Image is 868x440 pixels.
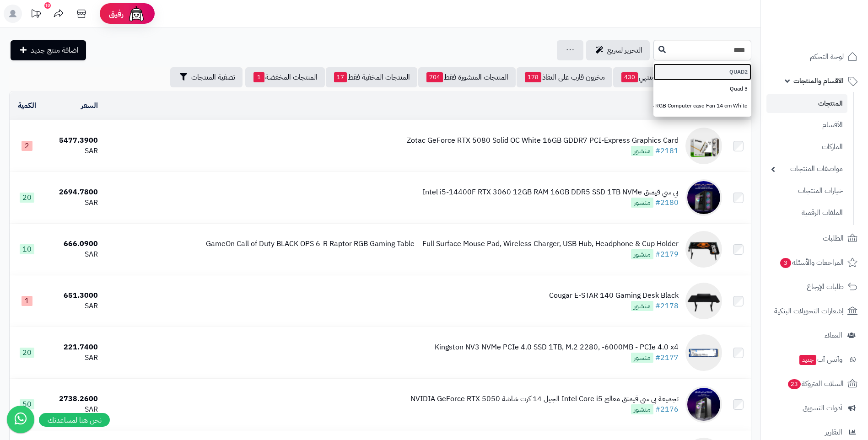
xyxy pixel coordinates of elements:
span: 1 [253,72,264,82]
span: أدوات التسويق [803,402,842,414]
img: ai-face.png [127,5,146,23]
span: منشور [631,249,653,259]
a: إشعارات التحويلات البنكية [766,300,863,322]
span: التحرير لسريع [607,45,642,56]
div: SAR [48,198,97,208]
div: GameOn Call of Duty BLACK OPS 6-R Raptor RGB Gaming Table – Full Surface Mouse Pad, Wireless Char... [206,239,679,249]
a: الماركات [766,137,847,157]
a: #2176 [655,404,679,415]
button: تصفية المنتجات [170,67,243,87]
span: 2 [22,141,32,151]
div: SAR [48,249,97,260]
a: وآتس آبجديد [766,349,863,370]
span: 23 [788,379,801,389]
a: العملاء [766,324,863,346]
a: لوحة التحكم [766,46,863,68]
span: منشور [631,146,653,156]
a: #2179 [655,249,679,260]
span: 1 [22,296,32,306]
div: SAR [48,301,97,311]
a: الأقسام [766,115,847,135]
div: 651.3000 [48,290,97,301]
div: 2694.7800 [48,187,97,198]
a: المنتجات المخفضة1 [245,67,325,87]
a: الملفات الرقمية [766,203,847,223]
img: Zotac GeForce RTX 5080 Solid OC White 16GB GDDR7 PCI-Express Graphics Card [685,128,722,164]
div: SAR [48,353,97,363]
div: Cougar E-STAR 140 Gaming Desk Black [549,290,679,301]
span: 10 [20,244,34,254]
a: QUAD2 [653,64,751,80]
a: المراجعات والأسئلة3 [766,252,863,274]
span: 50 [20,399,34,409]
span: منشور [631,353,653,363]
span: العملاء [825,329,842,342]
a: أدوات التسويق [766,397,863,419]
span: 17 [334,72,347,82]
img: Kingston NV3 NVMe PCIe 4.0 SSD 1TB, M.2 2280, -6000MB - PCIe 4.0 x4 [685,334,722,371]
span: طلبات الإرجاع [807,280,844,293]
div: بي سي قيمنق Intel i5-14400F RTX 3060 12GB RAM 16GB DDR5 SSD 1TB NVMe [422,187,679,198]
span: تصفية المنتجات [191,72,235,83]
a: مواصفات المنتجات [766,159,847,179]
a: #2180 [655,197,679,208]
a: تحديثات المنصة [24,5,47,25]
span: 3 [780,258,791,268]
span: 20 [20,193,34,203]
a: التحرير لسريع [586,40,650,60]
div: 221.7400 [48,342,97,353]
a: المنتجات [766,94,847,113]
span: منشور [631,198,653,208]
span: 178 [525,72,541,82]
span: رفيق [109,8,124,19]
a: السلات المتروكة23 [766,373,863,395]
div: SAR [48,146,97,156]
img: تجميعة بي سي قيمنق معالج Intel Core i5 الجيل 14 كرت شاشة NVIDIA GeForce RTX 5050 [685,386,722,423]
span: الأقسام والمنتجات [793,75,844,87]
span: جديد [799,355,816,365]
span: الطلبات [823,232,844,245]
span: إشعارات التحويلات البنكية [774,305,844,317]
a: مخزون منتهي430 [613,67,684,87]
div: 2738.2600 [48,394,97,404]
span: 20 [20,348,34,358]
a: السعر [81,100,98,111]
span: منشور [631,404,653,414]
span: السلات المتروكة [787,377,844,390]
a: #2177 [655,352,679,363]
a: الطلبات [766,227,863,249]
img: GameOn Call of Duty BLACK OPS 6-R Raptor RGB Gaming Table – Full Surface Mouse Pad, Wireless Char... [685,231,722,268]
div: Kingston NV3 NVMe PCIe 4.0 SSD 1TB, M.2 2280, -6000MB - PCIe 4.0 x4 [435,342,679,353]
a: اضافة منتج جديد [11,40,86,60]
span: التقارير [825,426,842,439]
span: 430 [621,72,638,82]
div: Zotac GeForce RTX 5080 Solid OC White 16GB GDDR7 PCI-Express Graphics Card [407,135,679,146]
a: خيارات المنتجات [766,181,847,201]
img: logo-2.png [806,26,859,45]
div: 10 [44,2,51,9]
span: اضافة منتج جديد [31,45,79,56]
a: #2181 [655,145,679,156]
span: لوحة التحكم [810,50,844,63]
span: وآتس آب [798,353,842,366]
div: 5477.3900 [48,135,97,146]
a: #2178 [655,300,679,311]
a: المنتجات المخفية فقط17 [326,67,417,87]
a: مخزون قارب على النفاذ178 [517,67,612,87]
a: المنتجات المنشورة فقط704 [418,67,516,87]
a: Quad 3 [653,80,751,97]
img: Cougar E-STAR 140 Gaming Desk Black [685,283,722,319]
span: 704 [426,72,443,82]
a: Thermaltake Riing Quad 14 RGB Computer case Fan 14 cm White [653,97,751,114]
img: بي سي قيمنق Intel i5-14400F RTX 3060 12GB RAM 16GB DDR5 SSD 1TB NVMe [685,179,722,216]
div: 666.0900 [48,239,97,249]
div: SAR [48,404,97,415]
span: المراجعات والأسئلة [779,256,844,269]
div: تجميعة بي سي قيمنق معالج Intel Core i5 الجيل 14 كرت شاشة NVIDIA GeForce RTX 5050 [410,394,679,404]
a: الكمية [18,100,36,111]
span: منشور [631,301,653,311]
a: طلبات الإرجاع [766,276,863,298]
